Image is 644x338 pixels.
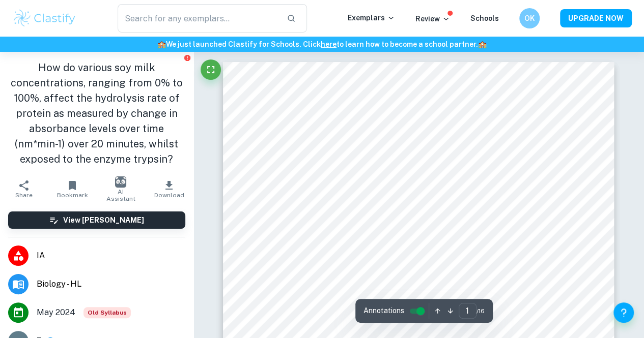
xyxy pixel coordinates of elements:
img: AI Assistant [115,176,126,188]
span: Share [15,192,33,199]
h6: We just launched Clastify for Schools. Click to learn how to become a school partner. [2,39,642,50]
span: / 16 [477,306,485,316]
button: Bookmark [48,175,97,203]
button: AI Assistant [97,175,145,203]
input: Search for any exemplars... [118,4,278,33]
span: AI Assistant [103,188,139,202]
h6: OK [524,13,536,24]
span: Old Syllabus [83,307,131,318]
h6: View [PERSON_NAME] [63,214,144,226]
span: 🏫 [157,40,166,48]
span: 🏫 [478,40,487,48]
span: Annotations [363,305,404,316]
div: Starting from the May 2025 session, the Biology IA requirements have changed. It's OK to refer to... [83,307,131,318]
span: Bookmark [57,192,88,199]
span: May 2024 [37,306,75,319]
a: here [321,40,337,48]
button: View [PERSON_NAME] [8,211,185,229]
a: Schools [470,14,499,22]
img: Clastify logo [12,8,77,28]
span: Biology - HL [37,278,185,290]
button: OK [519,8,540,28]
button: Help and Feedback [613,302,634,323]
button: Fullscreen [201,59,221,80]
p: Review [415,13,450,24]
button: Report issue [184,54,191,62]
h1: How do various soy milk concentrations, ranging from 0% to 100%, affect the hydrolysis rate of pr... [8,60,185,167]
button: Download [145,175,193,203]
p: Exemplars [348,12,395,23]
span: Download [154,192,184,199]
button: UPGRADE NOW [560,9,632,27]
span: IA [37,250,185,262]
